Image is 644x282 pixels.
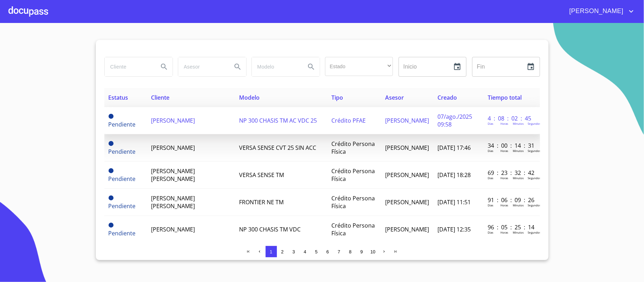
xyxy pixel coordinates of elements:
span: [DATE] 18:28 [437,171,471,179]
p: Dias [488,149,493,153]
span: VERSA SENSE CVT 25 SIN ACC [239,144,316,152]
span: Crédito Persona Física [332,194,375,210]
span: 07/ago./2025 09:58 [437,113,472,128]
span: [PERSON_NAME] [385,198,429,206]
button: Search [156,58,173,75]
p: Dias [488,122,493,125]
span: Modelo [239,94,260,101]
span: Pendiente [109,229,136,237]
span: Cliente [151,94,169,101]
span: Crédito Persona Física [332,222,375,237]
span: Crédito Persona Física [332,140,375,155]
input: search [252,57,300,76]
p: Horas [500,122,508,125]
button: 4 [300,246,311,257]
span: 9 [360,249,363,254]
p: Minutos [513,203,524,207]
span: [PERSON_NAME] [564,6,627,17]
p: 91 : 06 : 09 : 26 [488,196,535,204]
p: 96 : 05 : 25 : 14 [488,223,535,231]
p: Dias [488,176,493,180]
button: account of current user [564,6,636,17]
p: Dias [488,203,493,207]
span: 8 [349,249,352,254]
span: 1 [270,249,272,254]
button: 8 [345,246,356,257]
span: Pendiente [109,121,136,128]
p: Segundos [528,149,541,153]
button: 10 [367,246,379,257]
span: NP 300 CHASIS TM VDC [239,225,301,233]
span: [PERSON_NAME] [385,117,429,124]
span: Crédito PFAE [332,117,366,124]
span: Pendiente [109,202,136,210]
p: 69 : 23 : 32 : 42 [488,169,535,177]
span: VERSA SENSE TM [239,171,284,179]
button: 2 [277,246,288,257]
p: Minutos [513,122,524,125]
span: Pendiente [109,175,136,183]
span: Pendiente [109,141,114,146]
span: Tipo [332,94,343,101]
span: Creado [437,94,457,101]
span: 2 [281,249,284,254]
button: Search [303,58,320,75]
span: [DATE] 11:51 [437,198,471,206]
p: Minutos [513,230,524,234]
p: Horas [500,176,508,180]
span: [PERSON_NAME] [385,225,429,233]
span: [DATE] 12:35 [437,225,471,233]
span: [PERSON_NAME] [151,225,195,233]
input: search [178,57,226,76]
span: Pendiente [109,195,114,200]
button: 5 [311,246,322,257]
span: [PERSON_NAME] [PERSON_NAME] [151,167,195,183]
button: 3 [288,246,300,257]
span: [PERSON_NAME] [385,171,429,179]
div: ​ [325,57,393,76]
span: 7 [338,249,340,254]
span: [PERSON_NAME] [385,144,429,152]
span: FRONTIER NE TM [239,198,284,206]
span: Pendiente [109,168,114,173]
p: Segundos [528,203,541,207]
p: Horas [500,149,508,153]
span: 3 [292,249,295,254]
p: Segundos [528,122,541,125]
button: 7 [333,246,345,257]
span: 6 [326,249,329,254]
span: Asesor [385,94,404,101]
span: 5 [315,249,318,254]
span: Pendiente [109,223,114,228]
span: Pendiente [109,148,136,155]
p: Segundos [528,230,541,234]
span: Estatus [109,94,128,101]
p: Dias [488,230,493,234]
p: 4 : 08 : 02 : 45 [488,114,535,122]
span: [PERSON_NAME] [151,144,195,152]
span: [PERSON_NAME] [151,117,195,124]
span: Pendiente [109,114,114,119]
span: Crédito Persona Física [332,167,375,183]
button: 9 [356,246,367,257]
span: [DATE] 17:46 [437,144,471,152]
span: [PERSON_NAME] [PERSON_NAME] [151,194,195,210]
p: Segundos [528,176,541,180]
p: Minutos [513,176,524,180]
span: Tiempo total [488,94,522,101]
input: search [105,57,153,76]
p: Horas [500,203,508,207]
p: Horas [500,230,508,234]
span: 4 [304,249,306,254]
button: 6 [322,246,333,257]
span: 10 [370,249,375,254]
button: 1 [266,246,277,257]
p: 34 : 00 : 14 : 31 [488,142,535,149]
p: Minutos [513,149,524,153]
span: NP 300 CHASIS TM AC VDC 25 [239,117,317,124]
button: Search [229,58,246,75]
